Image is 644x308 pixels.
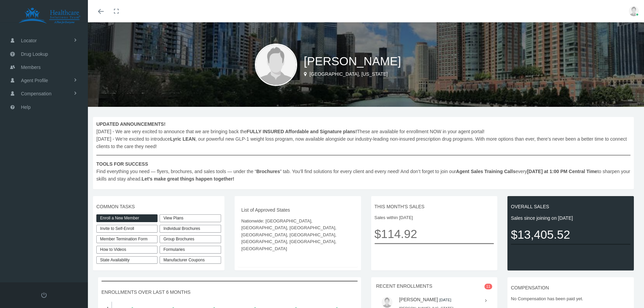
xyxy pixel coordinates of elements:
span: Agent Profile [21,74,48,87]
span: Locator [21,34,37,47]
b: Let’s make great things happen together! [142,176,234,182]
span: [PERSON_NAME] [304,54,401,68]
span: Compensation [21,87,51,100]
span: Help [21,101,31,114]
img: HEALTHCARE SOLUTIONS TEAM, LLC [9,7,90,24]
span: THIS MONTH'S SALES [375,203,494,210]
span: Drug Lookup [21,48,48,61]
span: COMMON TASKS [96,203,221,210]
a: Manufacturer Coupons [160,256,221,264]
b: UPDATED ANNOUNCEMENTS! [96,121,166,127]
b: TOOLS FOR SUCCESS [96,161,148,167]
span: ENROLLMENTS OVER LAST 6 MONTHS [101,288,358,296]
a: Member Termination Form [96,235,158,243]
span: No Compensation has been paid yet. [511,295,630,302]
b: Brochures [256,169,280,174]
a: State Availability [96,256,158,264]
img: user-placeholder.jpg [255,44,297,86]
a: [PERSON_NAME] [399,297,438,302]
span: $13,405.52 [511,225,630,244]
a: View Plans [160,214,221,222]
b: Lyric LEAN [170,136,195,142]
span: $114.92 [375,224,494,243]
a: Enroll a New Member [96,214,158,222]
span: [GEOGRAPHIC_DATA], [US_STATE] [309,71,388,77]
small: [DATE] [439,298,451,302]
div: Individual Brochures [160,225,221,233]
span: COMPENSATION [511,284,630,291]
span: Members [21,61,41,74]
img: user-placeholder.jpg [629,6,639,16]
span: 11 [484,284,493,289]
span: RECENT ENROLLMENTS [376,283,432,289]
span: Nationwide: [GEOGRAPHIC_DATA], [GEOGRAPHIC_DATA], [GEOGRAPHIC_DATA], [GEOGRAPHIC_DATA], [GEOGRAPH... [241,218,354,252]
a: Invite to Self-Enroll [96,225,158,233]
div: Formularies [160,246,221,254]
div: Group Brochures [160,235,221,243]
span: [DATE] - We are very excited to announce that we are bringing back the These are available for en... [96,120,630,183]
b: [DATE] at 1:00 PM Central Time [527,169,597,174]
span: List of Approved States [241,206,354,214]
a: How to Videos [96,246,158,254]
b: Agent Sales Training Calls [456,169,516,174]
span: Sales within [DATE] [375,214,494,221]
span: Sales since joining on [DATE] [511,214,630,222]
img: user-placeholder.jpg [382,297,392,308]
span: OVERALL SALES [511,203,630,210]
b: FULLY INSURED Affordable and Signature plans! [247,129,357,134]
